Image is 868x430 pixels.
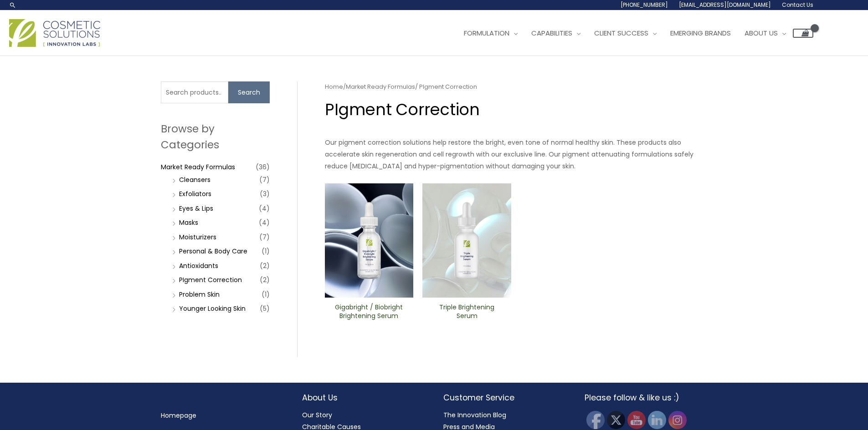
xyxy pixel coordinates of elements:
a: Triple ​Brightening Serum [430,303,503,324]
nav: Site Navigation [450,20,813,47]
h2: Gigabright / Biobright Brightening Serum​ [332,303,406,320]
a: Formulation [457,20,524,47]
span: (5) [260,302,270,315]
a: Younger Looking Skin [179,304,246,313]
a: Market Ready Formulas [161,162,235,172]
a: About Us [738,20,793,47]
a: Search icon link [9,1,16,9]
span: Emerging Brands [670,28,731,38]
span: (2) [260,259,270,272]
span: Capabilities [531,28,572,38]
a: Our Story [302,410,332,420]
span: (1) [262,288,270,301]
span: Contact Us [782,1,813,9]
img: Cosmetic Solutions Logo [9,19,100,47]
img: Facebook [586,411,605,429]
a: Home [325,82,343,91]
span: (3) [260,187,270,200]
img: Twitter [607,411,625,429]
span: (7) [259,231,270,243]
a: Client Success [587,20,663,47]
h2: Please follow & like us :) [585,392,708,404]
a: Antioxidants [179,261,218,270]
img: Triple ​Brightening Serum [422,183,511,298]
button: Search [228,81,270,103]
input: Search products… [161,81,228,103]
a: PIgment Correction [179,275,242,284]
span: (36) [256,161,270,173]
span: (2) [260,273,270,286]
span: Formulation [464,28,509,38]
h2: Triple ​Brightening Serum [430,303,503,320]
a: View Shopping Cart, empty [793,29,813,38]
a: Eyes & Lips [179,204,213,213]
h2: About Us [302,392,425,404]
a: The Innovation Blog [443,410,506,420]
a: Emerging Brands [663,20,738,47]
a: Cleansers [179,175,211,184]
span: (1) [262,245,270,258]
a: Market Ready Formulas [346,82,415,91]
a: Homepage [161,411,196,420]
a: Problem Skin [179,290,220,299]
span: Client Success [594,28,648,38]
a: Personal & Body Care [179,247,247,256]
img: Gigabright / Biobright Brightening Serum​ [325,183,414,298]
span: (4) [259,202,270,215]
a: Masks [179,218,198,227]
a: Moisturizers [179,233,216,242]
span: [PHONE_NUMBER] [621,1,668,9]
a: Gigabright / Biobright Brightening Serum​ [332,303,406,324]
span: [EMAIL_ADDRESS][DOMAIN_NAME] [679,1,771,9]
h2: Browse by Categories [161,121,270,152]
span: (4) [259,216,270,229]
a: Capabilities [524,20,587,47]
h1: PIgment Correction [325,98,707,121]
span: (7) [259,173,270,186]
span: About Us [745,28,778,38]
p: Our pigment correction solutions help restore the bright, even tone of normal healthy skin. These... [325,137,707,172]
h2: Customer Service [443,392,566,404]
nav: Menu [161,410,284,421]
nav: Breadcrumb [325,81,707,92]
a: Exfoliators [179,189,211,198]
